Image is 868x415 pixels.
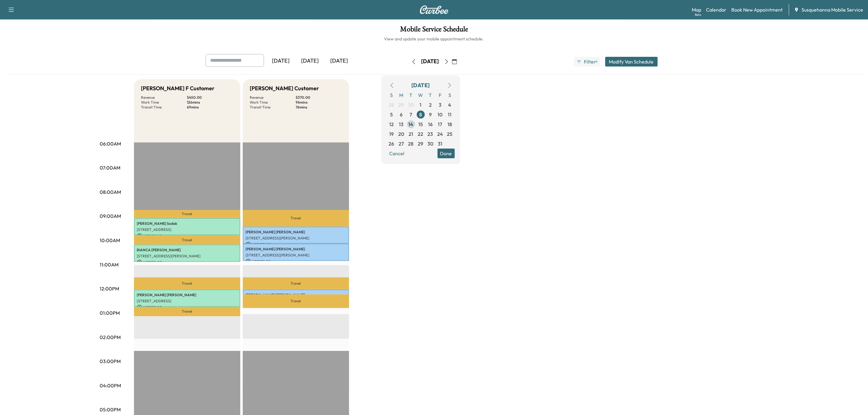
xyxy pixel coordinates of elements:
span: S [387,90,396,100]
span: 13 [399,121,403,128]
span: 5 [390,111,393,118]
p: 126 mins [187,100,233,105]
p: [PERSON_NAME] [PERSON_NAME] [246,230,346,235]
p: 11:00AM [100,261,119,268]
span: 28 [408,140,414,147]
p: Transit Time [141,105,187,110]
p: 96 mins [296,100,342,105]
a: MapBeta [692,6,701,13]
p: 03:00PM [100,358,121,365]
p: 02:00PM [100,334,121,341]
button: Filter●1 [574,57,600,67]
p: 76 mins [296,105,342,110]
span: 15 [418,121,423,128]
p: Travel [134,210,240,218]
span: Susquehanna Mobile Service [801,6,863,13]
span: 16 [428,121,433,128]
span: 24 [437,130,443,138]
span: 18 [448,121,452,128]
p: 06:00AM [100,140,121,147]
span: 7 [410,111,412,118]
p: Travel [243,277,349,290]
p: 12:00PM [100,285,119,292]
button: Modify Van Schedule [605,57,658,67]
p: Revenue [141,95,187,100]
p: [STREET_ADDRESS] [137,227,237,232]
span: 10 [438,111,443,118]
h6: View and update your mobile appointment schedule. [6,36,862,42]
span: 27 [399,140,404,147]
p: 01:00PM [100,309,120,317]
span: 12 [389,121,394,128]
span: 25 [447,130,453,138]
span: Filter [584,58,595,65]
p: [PERSON_NAME] [PERSON_NAME] [137,293,237,297]
span: T [406,90,416,100]
span: 28 [389,101,394,108]
p: BIANCA [PERSON_NAME] [137,248,237,252]
button: Cancel [387,149,407,158]
p: Travel [134,307,240,316]
span: 11 [448,111,452,118]
p: 10:00AM [100,237,120,244]
p: USD 150.00 [246,259,346,264]
span: W [416,90,426,100]
p: $ 450.00 [187,95,233,100]
div: [DATE] [412,81,430,90]
span: 29 [399,101,404,108]
span: 14 [409,121,413,128]
div: [DATE] [421,58,439,65]
p: 05:00PM [100,406,121,413]
span: 9 [429,111,432,118]
p: USD 150.00 [137,233,237,239]
span: 4 [448,101,451,108]
span: 31 [438,140,442,147]
p: Work Time [250,100,296,105]
span: T [426,90,435,100]
div: [DATE] [325,54,354,68]
a: Calendar [706,6,726,13]
span: 22 [418,130,424,138]
span: 8 [419,111,422,118]
p: USD 150.00 [246,242,346,247]
span: 29 [418,140,424,147]
span: 1 [420,101,422,108]
span: S [445,90,455,100]
span: 30 [427,140,433,147]
p: [STREET_ADDRESS][PERSON_NAME] [246,236,346,241]
span: 23 [428,130,433,138]
span: 19 [389,130,394,138]
span: 1 [596,59,598,64]
p: Work Time [141,100,187,105]
p: USD 150.00 [137,305,237,310]
h1: Mobile Service Schedule [6,26,862,36]
p: 08:00AM [100,188,121,196]
span: 26 [389,140,394,147]
span: F [435,90,445,100]
p: Transit Time [250,105,296,110]
p: Travel [134,277,240,290]
p: [STREET_ADDRESS][PERSON_NAME] [246,253,346,258]
p: 07:00AM [100,164,121,171]
span: 30 [408,101,414,108]
img: Curbee Logo [420,5,449,14]
p: 09:00AM [100,212,121,220]
div: [DATE] [266,54,296,68]
p: 04:00PM [100,382,121,389]
p: Travel [134,235,240,245]
p: [PERSON_NAME] Sodak [137,221,237,226]
p: Revenue [250,95,296,100]
a: Book New Appointment [731,6,783,13]
span: 3 [439,101,441,108]
span: 6 [400,111,403,118]
p: 69 mins [187,105,233,110]
span: M [396,90,406,100]
button: Done [437,149,455,158]
p: USD 150.00 [137,260,237,265]
p: $ 370.00 [296,95,342,100]
span: 17 [438,121,442,128]
span: 20 [398,130,404,138]
p: [PERSON_NAME] [PERSON_NAME] [246,247,346,252]
p: Travel [243,210,349,227]
p: [PERSON_NAME] [PERSON_NAME] [246,293,346,297]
